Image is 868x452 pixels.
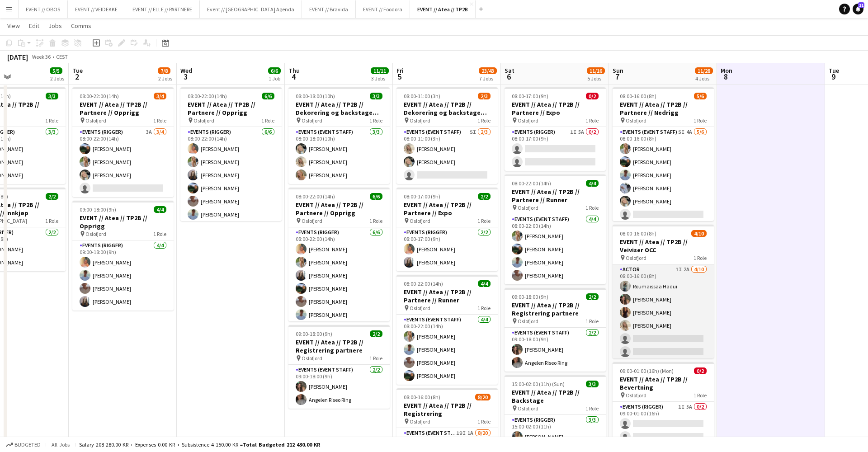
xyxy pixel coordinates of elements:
[827,71,839,82] span: 9
[356,0,410,18] button: EVENT // Foodora
[158,75,172,82] div: 2 Jobs
[288,87,390,184] app-job-card: 08:00-18:00 (10h)3/3EVENT // Atea // TP2B // Dekorering og backstage oppsett Oslofjord1 RoleEvent...
[19,0,68,18] button: EVENT // OBOS
[853,4,863,14] a: 21
[302,117,322,124] span: Oslofjord
[505,388,606,405] h3: EVENT // Atea // TP2B // Backstage
[396,315,498,385] app-card-role: Events (Event Staff)4/408:00-22:00 (14h)[PERSON_NAME][PERSON_NAME][PERSON_NAME][PERSON_NAME]
[478,193,491,200] span: 2/2
[200,0,302,18] button: Event // [GEOGRAPHIC_DATA] Agenda
[505,127,606,171] app-card-role: Events (Rigger)1I5A0/208:00-17:00 (9h)
[503,71,514,82] span: 6
[371,75,388,82] div: 3 Jobs
[512,381,565,387] span: 15:00-02:00 (11h) (Sun)
[243,441,320,448] span: Total Budgeted 212 430.00 KR
[5,440,42,450] button: Budgeted
[80,93,119,99] span: 08:00-22:00 (14h)
[7,52,28,61] div: [DATE]
[369,217,382,224] span: 1 Role
[261,117,274,124] span: 1 Role
[67,20,95,32] a: Comms
[695,75,712,82] div: 4 Jobs
[479,67,497,74] span: 23/43
[613,225,714,358] div: 08:00-16:00 (8h)4/10EVENT // Atea // TP2B // Veiviser OCC Oslofjord1 RoleActor1I2A4/1008:00-16:00...
[611,71,623,82] span: 7
[125,0,200,18] button: EVENT // ELLE // PARTNERE
[71,71,83,82] span: 2
[694,93,707,99] span: 5/6
[45,217,58,224] span: 1 Role
[858,2,864,8] span: 21
[153,117,166,124] span: 1 Role
[370,330,382,337] span: 2/2
[613,87,714,221] div: 08:00-16:00 (8h)5/6EVENT // Atea // TP2B // Partnere // Nedrigg Oslofjord1 RoleEvents (Event Staf...
[586,93,599,99] span: 0/2
[302,355,322,362] span: Oslofjord
[296,330,332,337] span: 09:00-18:00 (9h)
[79,441,320,448] div: Salary 208 280.00 KR + Expenses 0.00 KR + Subsistence 4 150.00 KR =
[154,206,166,213] span: 4/4
[505,188,606,204] h3: EVENT // Atea // TP2B // Partnere // Runner
[693,117,707,124] span: 1 Role
[613,375,714,391] h3: EVENT // Atea // TP2B // Bevertning
[395,71,404,82] span: 5
[262,93,274,99] span: 6/6
[396,275,498,385] div: 08:00-22:00 (14h)4/4EVENT // Atea // TP2B // Partnere // Runner Oslofjord1 RoleEvents (Event Staf...
[613,362,714,446] app-job-card: 09:00-01:00 (16h) (Mon)0/2EVENT // Atea // TP2B // Bevertning Oslofjord1 RoleEvents (Rigger)1I5A0...
[585,405,599,412] span: 1 Role
[45,117,58,124] span: 1 Role
[287,71,300,82] span: 4
[410,418,430,425] span: Oslofjord
[613,127,714,223] app-card-role: Events (Event Staff)5I4A5/608:00-16:00 (8h)[PERSON_NAME][PERSON_NAME][PERSON_NAME][PERSON_NAME][P...
[288,66,300,75] span: Thu
[158,67,170,74] span: 7/8
[50,75,64,82] div: 2 Jobs
[479,75,496,82] div: 7 Jobs
[396,127,498,184] app-card-role: Events (Event Staff)5I2/308:00-11:00 (3h)[PERSON_NAME][PERSON_NAME]
[505,288,606,372] div: 09:00-18:00 (9h)2/2EVENT // Atea // TP2B // Registrering partnere Oslofjord1 RoleEvents (Event St...
[404,93,440,99] span: 08:00-11:00 (3h)
[288,338,390,354] h3: EVENT // Atea // TP2B // Registrering partnere
[370,93,382,99] span: 3/3
[613,264,714,413] app-card-role: Actor1I2A4/1008:00-16:00 (8h)Roumaissaa Hadui[PERSON_NAME][PERSON_NAME][PERSON_NAME]
[72,240,174,311] app-card-role: Events (Rigger)4/409:00-18:00 (9h)[PERSON_NAME][PERSON_NAME][PERSON_NAME][PERSON_NAME]
[72,87,174,197] app-job-card: 08:00-22:00 (14h)3/4EVENT // Atea // TP2B // Partnere // Opprigg Oslofjord1 RoleEvents (Rigger)3A...
[626,392,646,399] span: Oslofjord
[505,214,606,284] app-card-role: Events (Event Staff)4/408:00-22:00 (14h)[PERSON_NAME][PERSON_NAME][PERSON_NAME][PERSON_NAME]
[518,204,538,211] span: Oslofjord
[45,20,66,32] a: Jobs
[505,174,606,284] app-job-card: 08:00-22:00 (14h)4/4EVENT // Atea // TP2B // Partnere // Runner Oslofjord1 RoleEvents (Event Staf...
[153,231,166,237] span: 1 Role
[512,293,548,300] span: 09:00-18:00 (9h)
[269,75,280,82] div: 1 Job
[396,66,404,75] span: Fri
[585,318,599,325] span: 1 Role
[288,127,390,184] app-card-role: Events (Event Staff)3/308:00-18:00 (10h)[PERSON_NAME][PERSON_NAME][PERSON_NAME]
[475,394,491,400] span: 8/20
[85,231,106,237] span: Oslofjord
[396,201,498,217] h3: EVENT // Atea // TP2B // Partnere // Expo
[288,188,390,321] app-job-card: 08:00-22:00 (14h)6/6EVENT // Atea // TP2B // Partnere // Opprigg Oslofjord1 RoleEvents (Rigger)6/...
[288,325,390,409] app-job-card: 09:00-18:00 (9h)2/2EVENT // Atea // TP2B // Registrering partnere Oslofjord1 RoleEvents (Event St...
[80,206,116,213] span: 09:00-18:00 (9h)
[50,441,71,448] span: All jobs
[302,0,356,18] button: EVENT // Bravida
[620,230,656,237] span: 08:00-16:00 (8h)
[518,117,538,124] span: Oslofjord
[180,66,192,75] span: Wed
[7,22,20,30] span: View
[154,93,166,99] span: 3/4
[85,117,106,124] span: Oslofjord
[505,87,606,171] div: 08:00-17:00 (9h)0/2EVENT // Atea // TP2B // Partnere // Expo Oslofjord1 RoleEvents (Rigger)1I5A0/...
[72,201,174,311] div: 09:00-18:00 (9h)4/4EVENT // Atea // TP2B // Opprigg Oslofjord1 RoleEvents (Rigger)4/409:00-18:00 ...
[613,238,714,254] h3: EVENT // Atea // TP2B // Veiviser OCC
[396,87,498,184] app-job-card: 08:00-11:00 (3h)2/3EVENT // Atea // TP2B // Dekorering og backstage oppsett Oslofjord1 RoleEvents...
[56,53,68,60] div: CEST
[71,22,91,30] span: Comms
[518,318,538,325] span: Oslofjord
[369,117,382,124] span: 1 Role
[396,100,498,117] h3: EVENT // Atea // TP2B // Dekorering og backstage oppsett
[396,188,498,271] app-job-card: 08:00-17:00 (9h)2/2EVENT // Atea // TP2B // Partnere // Expo Oslofjord1 RoleEvents (Rigger)2/208:...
